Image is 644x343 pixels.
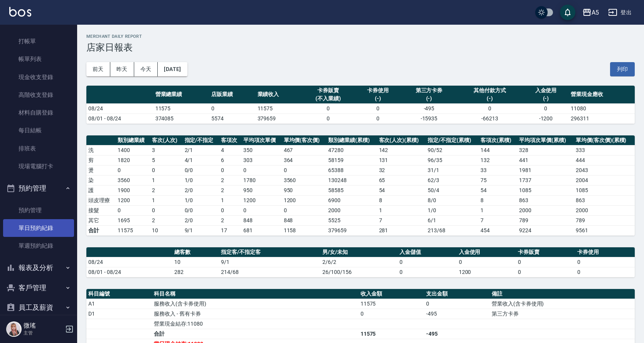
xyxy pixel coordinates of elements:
[517,145,574,155] td: 328
[525,86,567,95] div: 入金使用
[326,165,377,175] td: 65388
[457,267,516,277] td: 1200
[9,7,31,17] img: Logo
[401,113,457,123] td: -15935
[86,267,172,277] td: 08/01 - 08/24
[116,195,150,205] td: 1200
[24,322,63,329] h5: 微瑤
[523,103,569,113] td: 0
[172,247,219,257] th: 總客數
[256,103,302,113] td: 11575
[153,113,209,123] td: 374085
[219,135,241,145] th: 客項次
[377,175,426,185] td: 65
[86,247,635,277] table: a dense table
[241,185,282,195] td: 950
[158,62,187,76] button: [DATE]
[3,68,74,86] a: 現金收支登錄
[150,215,183,225] td: 2
[398,247,457,257] th: 入金儲值
[357,86,399,95] div: 卡券使用
[152,309,359,319] td: 服務收入 - 舊有卡券
[282,185,327,195] td: 950
[457,257,516,267] td: 0
[326,155,377,165] td: 58159
[150,145,183,155] td: 3
[355,113,401,123] td: 0
[219,165,241,175] td: 0
[377,155,426,165] td: 131
[86,205,116,215] td: 接髮
[86,34,635,39] h2: Merchant Daily Report
[172,257,219,267] td: 10
[134,62,158,76] button: 今天
[424,329,490,339] td: -495
[3,50,74,68] a: 帳單列表
[574,145,635,155] td: 333
[3,219,74,237] a: 單日預約紀錄
[517,205,574,215] td: 2000
[86,103,153,113] td: 08/24
[3,201,74,219] a: 預約管理
[479,145,517,155] td: 144
[3,140,74,157] a: 排班表
[150,175,183,185] td: 1
[152,289,359,299] th: 科目名稱
[377,195,426,205] td: 8
[479,185,517,195] td: 54
[219,185,241,195] td: 2
[153,86,209,104] th: 營業總業績
[490,289,635,299] th: 備註
[426,215,479,225] td: 6 / 1
[517,185,574,195] td: 1085
[326,175,377,185] td: 130248
[241,215,282,225] td: 848
[3,32,74,50] a: 打帳單
[86,175,116,185] td: 染
[426,165,479,175] td: 31 / 1
[183,175,219,185] td: 1 / 0
[426,155,479,165] td: 96 / 35
[241,145,282,155] td: 350
[398,267,457,277] td: 0
[575,247,635,257] th: 卡券使用
[150,205,183,215] td: 0
[479,165,517,175] td: 33
[326,195,377,205] td: 6900
[424,289,490,299] th: 支出金額
[282,205,327,215] td: 0
[183,215,219,225] td: 2 / 0
[282,175,327,185] td: 3560
[303,86,353,95] div: 卡券販賣
[152,299,359,309] td: 服務收入(含卡券使用)
[3,157,74,175] a: 現場電腦打卡
[86,215,116,225] td: 其它
[517,165,574,175] td: 1981
[459,95,521,103] div: (-)
[479,135,517,145] th: 客項次(累積)
[359,289,424,299] th: 收入金額
[424,299,490,309] td: 0
[3,258,74,278] button: 報表及分析
[479,225,517,235] td: 454
[3,278,74,298] button: 客戶管理
[219,145,241,155] td: 4
[219,257,320,267] td: 9/1
[426,175,479,185] td: 62 / 3
[86,155,116,165] td: 剪
[209,103,256,113] td: 0
[110,62,134,76] button: 昨天
[86,113,153,123] td: 08/01 - 08/24
[569,113,635,123] td: 296311
[282,135,327,145] th: 單均價(客次價)
[574,175,635,185] td: 2004
[3,122,74,139] a: 每日結帳
[479,155,517,165] td: 132
[326,135,377,145] th: 類別總業績(累積)
[86,289,152,299] th: 科目編號
[150,195,183,205] td: 1
[241,205,282,215] td: 0
[219,195,241,205] td: 1
[86,42,635,53] h3: 店家日報表
[282,225,327,235] td: 1158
